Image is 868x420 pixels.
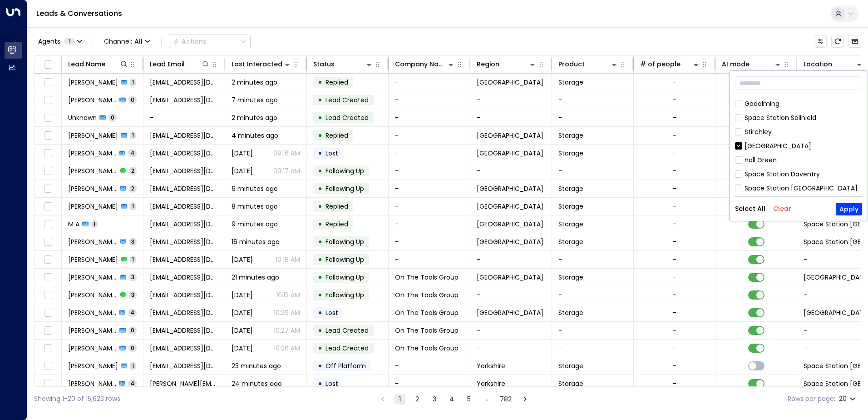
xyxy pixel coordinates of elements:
span: Lead Created [325,344,369,353]
span: 4 minutes ago [232,131,278,140]
span: Following Up [325,166,364,175]
span: suman@onthetoolsgroup.com [150,326,218,335]
span: Replied [325,220,348,229]
td: - [470,322,552,339]
div: Space Station [GEOGRAPHIC_DATA] [735,184,862,193]
span: Jul 24, 2025 [232,326,253,335]
td: - [389,233,470,250]
span: Lead Created [325,113,369,122]
div: Space Station Solihield [735,113,862,123]
div: • [318,181,322,196]
div: - [673,78,676,87]
div: • [318,145,322,161]
span: Emelia Corfe [68,202,118,211]
span: johnsmith56@hotmail.com [150,78,218,87]
span: Sep 11, 2025 [232,166,253,175]
span: Birmingham [477,131,543,140]
span: Replied [325,78,348,87]
span: Jodie Browne [68,131,118,140]
td: - [389,215,470,233]
span: Storage [558,78,583,87]
span: Lead Created [325,95,369,105]
div: Space Station Daventry [735,170,862,179]
span: Jul 24, 2025 [232,344,253,353]
span: Lost [325,379,338,388]
div: • [318,234,322,250]
div: Region [477,59,537,70]
div: • [318,270,322,285]
td: - [389,145,470,162]
td: - [470,286,552,304]
span: 21 minutes ago [232,273,279,282]
span: 1 [130,202,136,210]
div: # of people [640,59,681,70]
span: Storage [558,273,583,282]
span: Unknown [68,113,97,122]
span: Suman Dadra [68,326,117,335]
span: On The Tools Group [395,308,459,317]
div: Button group with a nested menu [169,35,251,48]
p: 09:16 AM [273,149,300,158]
span: suman@onthetoolsgroup.com [150,344,218,353]
div: - [673,290,676,300]
p: 10:27 AM [274,326,300,335]
span: Toggle select row [42,148,54,159]
div: Stirchley [745,127,772,137]
span: Lorna Endacott [68,184,117,193]
span: Toggle select row [42,325,54,336]
span: 23 minutes ago [232,361,281,370]
div: Lead Email [150,59,210,70]
button: Select All [735,205,765,212]
span: Toggle select row [42,183,54,195]
span: paul-laycock@outlook.com [150,379,218,388]
span: On The Tools Group [395,326,459,335]
span: London [477,220,543,229]
div: Space Station Daventry [745,170,820,179]
div: Product [558,59,619,70]
span: jodielbrown66@gmail.com [150,149,218,158]
span: Replied [325,131,348,140]
span: 2 minutes ago [232,113,277,122]
span: Lead Created [325,326,369,335]
td: - [143,109,225,126]
div: AI mode [722,59,782,70]
div: 20 [839,392,858,405]
span: All [134,38,143,45]
div: Last Interacted [232,59,292,70]
span: Toggle select row [42,378,54,390]
span: Toggle select row [42,343,54,354]
span: emeliacorfe@gmail.com [150,202,218,211]
span: Agents [38,38,60,45]
div: • [318,163,322,179]
span: Replied [325,202,348,211]
span: Birmingham [477,308,543,317]
button: Customize [814,35,827,48]
div: Status [313,59,335,70]
div: - [673,113,676,122]
div: Godalming [735,99,862,109]
span: Sep 15, 2025 [232,149,253,158]
span: Suman Dadra [68,344,117,353]
span: Toggle select row [42,307,54,319]
div: - [673,149,676,158]
span: 1 [130,131,136,139]
label: Rows per page: [788,394,835,404]
td: - [552,91,634,109]
td: - [389,91,470,109]
td: - [470,91,552,109]
span: berina11@gmail.com [150,237,218,246]
span: Toggle select row [42,77,54,88]
span: 9 minutes ago [232,220,278,229]
button: Go to next page [520,394,531,405]
span: 2 minutes ago [232,78,277,87]
div: Hall Green [745,155,777,165]
td: - [470,162,552,180]
span: Birmingham [477,273,543,282]
span: 4 [128,309,137,316]
div: Location [804,59,832,70]
div: - [673,184,676,193]
div: - [673,220,676,229]
span: Channel: [100,35,154,48]
span: Birmingham [477,149,543,158]
span: Storage [558,361,583,370]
